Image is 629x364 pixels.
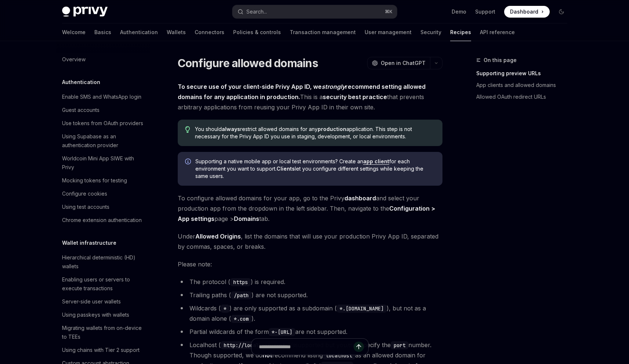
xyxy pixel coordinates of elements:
[56,53,150,66] a: Overview
[62,310,129,319] div: Using passkeys with wallets
[484,56,517,65] span: On this page
[62,154,146,172] div: Worldcoin Mini App SIWE with Privy
[178,83,426,101] strong: To secure use of your client-side Privy App ID, we recommend setting allowed domains for any appl...
[322,83,345,90] em: strongly
[178,327,442,337] li: Partial wildcards of the form are not supported.
[62,203,109,211] div: Using test accounts
[234,215,259,222] strong: Domains
[178,277,442,287] li: The protocol ( ) is required.
[56,251,150,273] a: Hierarchical deterministic (HD) wallets
[231,315,252,323] code: *.com
[62,297,121,306] div: Server-side user wallets
[56,187,150,200] a: Configure cookies
[354,342,364,352] button: Send message
[62,92,141,101] div: Enable SMS and WhatsApp login
[230,278,251,286] code: https
[452,8,466,15] a: Demo
[56,130,150,152] a: Using Supabase as an authentication provider
[195,23,224,41] a: Connectors
[62,324,146,341] div: Migrating wallets from on-device to TEEs
[56,152,150,174] a: Worldcoin Mini App SIWE with Privy
[510,8,538,15] span: Dashboard
[62,119,143,128] div: Use tokens from OAuth providers
[178,193,442,224] span: To configure allowed domains for your app, go to the Privy and select your production app from th...
[504,6,550,18] a: Dashboard
[62,23,86,41] a: Welcome
[195,125,435,140] span: You should restrict allowed domains for any application. This step is not necessary for the Privy...
[62,253,146,271] div: Hierarchical deterministic (HD) wallets
[231,291,252,299] code: /path
[178,81,442,112] span: This is a that prevents arbitrary applications from reusing your Privy App ID in their own site.
[62,189,107,198] div: Configure cookies
[62,106,100,114] div: Guest accounts
[62,275,146,293] div: Enabling users or servers to execute transactions
[365,23,412,41] a: User management
[476,68,573,79] a: Supporting preview URLs
[56,214,150,227] a: Chrome extension authentication
[178,57,318,70] h1: Configure allowed domains
[232,5,397,18] button: Search...⌘K
[385,9,393,15] span: ⌘ K
[56,295,150,308] a: Server-side user wallets
[62,55,86,64] div: Overview
[344,194,376,202] a: dashboard
[290,23,356,41] a: Transaction management
[167,23,186,41] a: Wallets
[318,126,346,132] strong: production
[381,59,426,67] span: Open in ChatGPT
[363,158,389,165] a: app client
[120,23,158,41] a: Authentication
[62,239,116,247] h5: Wallet infrastructure
[56,343,150,357] a: Using chains with Tier 2 support
[195,233,241,240] strong: Allowed Origins
[323,93,387,101] strong: security best practice
[62,176,127,185] div: Mocking tokens for testing
[476,79,573,91] a: App clients and allowed domains
[246,7,267,16] div: Search...
[62,346,140,354] div: Using chains with Tier 2 support
[62,216,142,225] div: Chrome extension authentication
[233,23,281,41] a: Policies & controls
[62,132,146,150] div: Using Supabase as an authentication provider
[185,159,192,166] svg: Info
[178,231,442,252] span: Under , list the domains that will use your production Privy App ID, separated by commas, spaces,...
[475,8,495,15] a: Support
[178,303,442,324] li: Wildcards ( ) are only supported as a subdomain ( ), but not as a domain alone ( ).
[337,305,387,313] code: *.[DOMAIN_NAME]
[259,339,354,355] input: Ask a question...
[56,273,150,295] a: Enabling users or servers to execute transactions
[56,103,150,117] a: Guest accounts
[56,117,150,130] a: Use tokens from OAuth providers
[450,23,471,41] a: Recipes
[222,126,240,132] strong: always
[56,174,150,187] a: Mocking tokens for testing
[56,200,150,214] a: Using test accounts
[62,78,100,87] h5: Authentication
[185,126,190,133] svg: Tip
[62,7,108,17] img: dark logo
[367,57,430,69] button: Open in ChatGPT
[556,6,567,18] button: Toggle dark mode
[195,158,435,180] span: Supporting a native mobile app or local test environments? Create an for each environment you wan...
[276,165,295,172] strong: Clients
[178,290,442,300] li: Trailing paths ( ) are not supported.
[56,321,150,343] a: Migrating wallets from on-device to TEEs
[56,90,150,103] a: Enable SMS and WhatsApp login
[269,328,295,336] code: *-[URL]
[420,23,441,41] a: Security
[178,259,442,269] span: Please note:
[476,91,573,103] a: Allowed OAuth redirect URLs
[94,23,111,41] a: Basics
[480,23,515,41] a: API reference
[56,308,150,321] a: Using passkeys with wallets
